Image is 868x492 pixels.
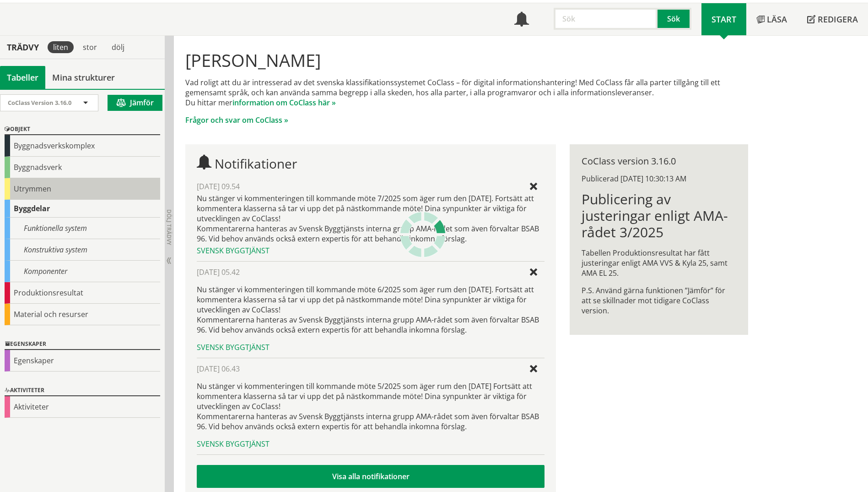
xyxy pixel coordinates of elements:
h1: [PERSON_NAME] [185,50,748,70]
h1: Publicering av justeringar enligt AMA-rådet 3/2025 [582,191,736,241]
span: Notifikationer [215,155,297,172]
div: Aktiviteter [5,396,160,418]
div: Publicerad [DATE] 10:30:13 AM [582,174,736,184]
a: Start [701,3,746,35]
div: Byggnadsverk [5,157,160,178]
span: [DATE] 06.43 [197,364,240,374]
a: Frågor och svar om CoClass » [185,115,288,125]
div: CoClass version 3.16.0 [582,156,736,166]
button: Jämför [108,95,162,111]
div: Trädvy [2,42,44,52]
span: Dölj trädvy [165,209,173,245]
button: Sök [658,8,691,30]
div: Byggdelar [5,200,160,218]
span: Start [712,14,736,25]
div: Objekt [5,124,160,135]
span: Redigera [818,14,858,25]
span: Notifikationer [514,13,529,27]
span: [DATE] 05.42 [197,267,240,277]
div: Material och resurser [5,304,160,325]
p: Vad roligt att du är intresserad av det svenska klassifikationssystemet CoClass – för digital inf... [185,77,748,108]
div: liten [48,41,74,53]
p: Tabellen Produktionsresultat har fått justeringar enligt AMA VVS & Kyla 25, samt AMA EL 25. [582,248,736,278]
span: [DATE] 09.54 [197,181,240,191]
div: Egenskaper [5,339,160,350]
p: P.S. Använd gärna funktionen ”Jämför” för att se skillnader mot tidigare CoClass version. [582,285,736,316]
a: Läsa [746,3,797,35]
span: Läsa [767,14,787,25]
a: Visa alla notifikationer [197,465,544,488]
p: Nu stänger vi kommenteringen till kommande möte 5/2025 som äger rum den [DATE] Fortsätt att komme... [197,381,544,432]
div: Nu stänger vi kommenteringen till kommande möte 7/2025 som äger rum den [DATE]. Fortsätt att komm... [197,193,544,244]
img: Laddar [400,212,446,257]
div: Svensk Byggtjänst [197,246,544,256]
input: Sök [554,8,658,30]
div: dölj [106,41,130,53]
div: Byggnadsverkskomplex [5,135,160,157]
div: Utrymmen [5,178,160,200]
div: Produktionsresultat [5,282,160,304]
span: CoClass Version 3.16.0 [8,98,71,107]
div: Svensk Byggtjänst [197,342,544,352]
a: Mina strukturer [45,66,122,89]
div: Egenskaper [5,350,160,372]
div: stor [77,41,102,53]
p: Nu stänger vi kommenteringen till kommande möte 6/2025 som äger rum den [DATE]. Fortsätt att komm... [197,284,544,335]
a: Redigera [797,3,868,35]
div: Konstruktiva system [5,239,160,261]
div: Komponenter [5,261,160,282]
div: Svensk Byggtjänst [197,439,544,449]
div: Aktiviteter [5,385,160,396]
a: information om CoClass här » [232,98,336,108]
div: Funktionella system [5,218,160,239]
